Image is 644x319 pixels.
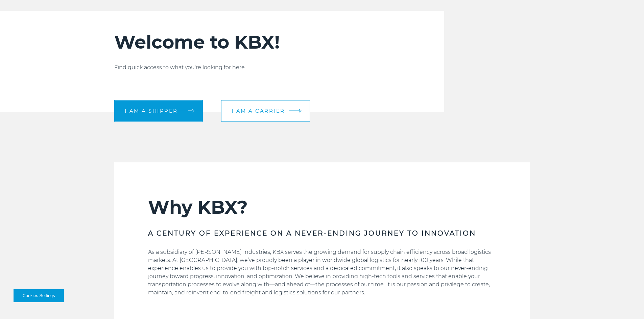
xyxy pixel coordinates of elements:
span: I am a shipper [125,108,178,113]
a: I am a carrier arrow arrow [221,100,310,122]
h2: Welcome to KBX! [114,31,404,53]
p: Find quick access to what you're looking for here. [114,63,404,72]
p: As a subsidiary of [PERSON_NAME] Industries, KBX serves the growing demand for supply chain effic... [148,248,496,297]
img: arrow [299,109,302,113]
button: Cookies Settings [14,289,64,302]
h2: Why KBX? [148,196,496,218]
span: I am a carrier [232,108,285,113]
a: I am a shipper arrow arrow [114,100,203,122]
h3: A CENTURY OF EXPERIENCE ON A NEVER-ENDING JOURNEY TO INNOVATION [148,229,496,238]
